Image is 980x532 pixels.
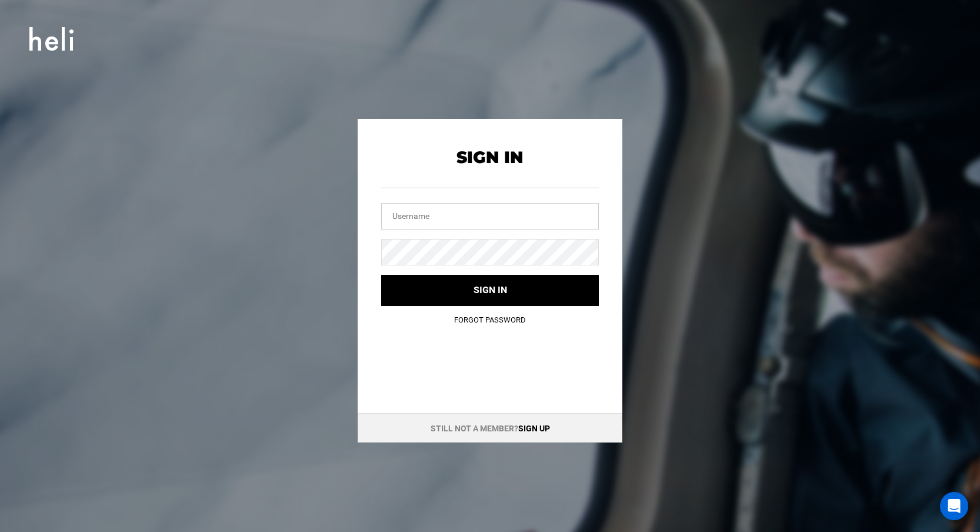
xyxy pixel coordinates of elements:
div: Open Intercom Messenger [940,492,968,520]
div: Still not a member? [358,413,622,443]
h2: Sign In [381,148,599,167]
a: Sign up [518,424,550,433]
button: Sign in [381,275,599,306]
input: Username [381,203,599,230]
a: Forgot Password [454,315,526,324]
